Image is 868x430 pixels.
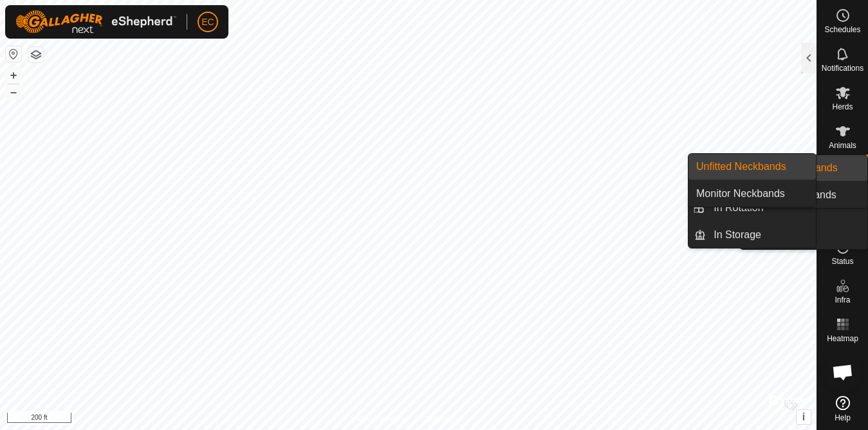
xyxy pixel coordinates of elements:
[817,391,868,427] a: Help
[714,227,761,243] span: In Storage
[201,15,214,29] span: EC
[714,200,763,216] span: In Rotation
[831,257,853,265] span: Status
[688,154,816,180] a: Unfitted Neckbands
[688,222,816,248] li: In Storage
[688,181,816,207] a: Monitor Neckbands
[6,68,21,83] button: +
[6,84,21,100] button: –
[802,411,805,422] span: i
[28,47,44,62] button: Map Layers
[829,142,856,149] span: Animals
[706,195,816,221] a: In Rotation
[696,186,785,201] span: Monitor Neckbands
[688,195,816,221] li: In Rotation
[832,103,853,111] span: Herds
[6,46,21,62] button: Reset Map
[15,10,176,33] img: Gallagher Logo
[357,413,405,425] a: Privacy Policy
[421,413,459,425] a: Contact Us
[824,26,860,33] span: Schedules
[827,335,858,342] span: Heatmap
[797,410,811,424] button: i
[835,296,850,304] span: Infra
[822,64,863,72] span: Notifications
[835,414,851,422] span: Help
[824,353,862,391] div: Open chat
[706,222,816,248] a: In Storage
[696,159,786,174] span: Unfitted Neckbands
